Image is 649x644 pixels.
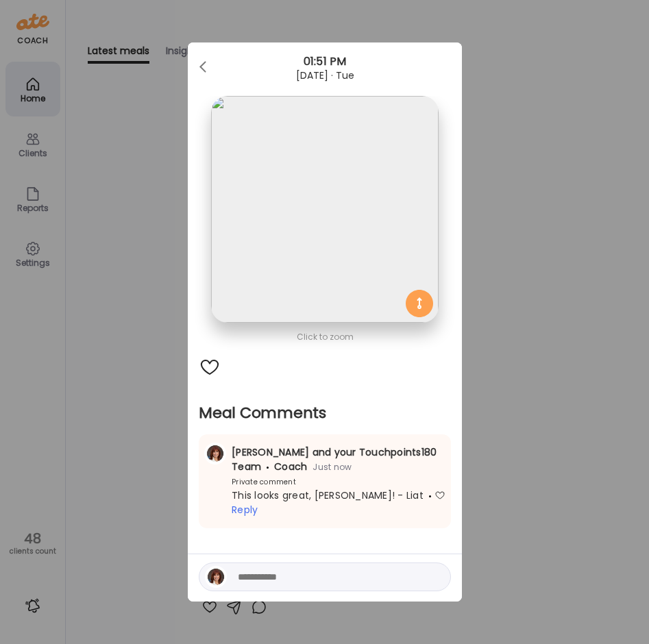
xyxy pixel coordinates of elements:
h2: Meal Comments [199,403,451,423]
span: Just now [307,461,352,473]
span: [PERSON_NAME] and your Touchpoints180 Team Coach [232,445,437,473]
img: avatars%2FVgMyOcVd4Yg9hlzjorsLrseI4Hn1 [206,444,225,463]
div: Private comment [204,477,296,487]
span: This looks great, [PERSON_NAME]! - Liat [232,488,424,502]
img: images%2FlFdkNdMGBjaCZIyjOpKhiHkISKg2%2FXDv0zuOWIydegcGFuTIc%2FbRO2afOVTGjjesJs2iL5_1080 [211,96,438,323]
div: [DATE] · Tue [188,70,462,81]
span: Reply [232,503,258,517]
div: 01:51 PM [188,53,462,70]
div: Click to zoom [199,329,451,345]
img: avatars%2FVgMyOcVd4Yg9hlzjorsLrseI4Hn1 [206,567,225,586]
